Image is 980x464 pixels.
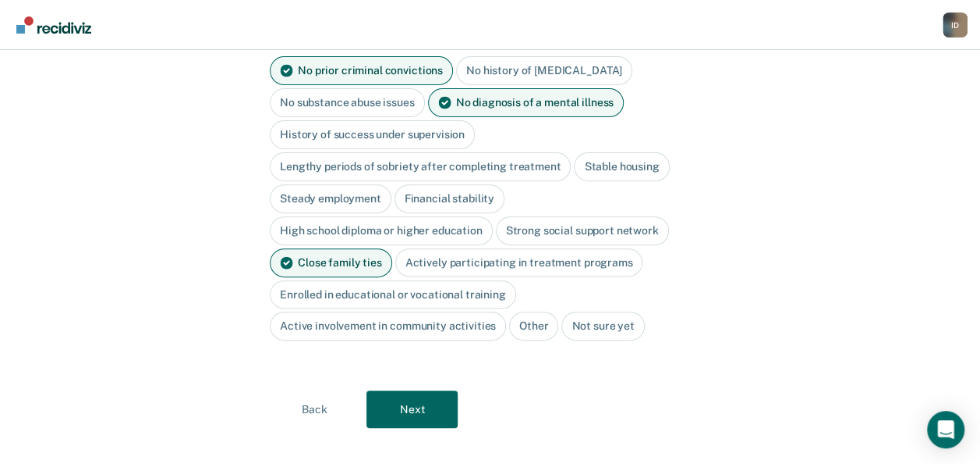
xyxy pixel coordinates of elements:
[269,391,360,428] button: Back
[927,411,964,448] div: Open Intercom Messenger
[943,12,968,37] button: Profile dropdown button
[16,16,91,34] img: Recidiviz
[428,88,624,117] div: No diagnosis of a mental illness
[270,88,425,117] div: No substance abuse issues
[270,312,506,341] div: Active involvement in community activities
[394,184,504,213] div: Financial stability
[456,56,632,85] div: No history of [MEDICAL_DATA]
[270,216,493,245] div: High school diploma or higher education
[270,56,453,85] div: No prior criminal convictions
[496,216,669,245] div: Strong social support network
[366,391,458,428] button: Next
[270,184,391,213] div: Steady employment
[270,280,516,309] div: Enrolled in educational or vocational training
[270,120,475,149] div: History of success under supervision
[395,248,643,277] div: Actively participating in treatment programs
[509,312,558,341] div: Other
[270,248,392,277] div: Close family ties
[270,152,571,181] div: Lengthy periods of sobriety after completing treatment
[574,152,669,181] div: Stable housing
[561,312,644,341] div: Not sure yet
[943,12,968,37] div: I D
